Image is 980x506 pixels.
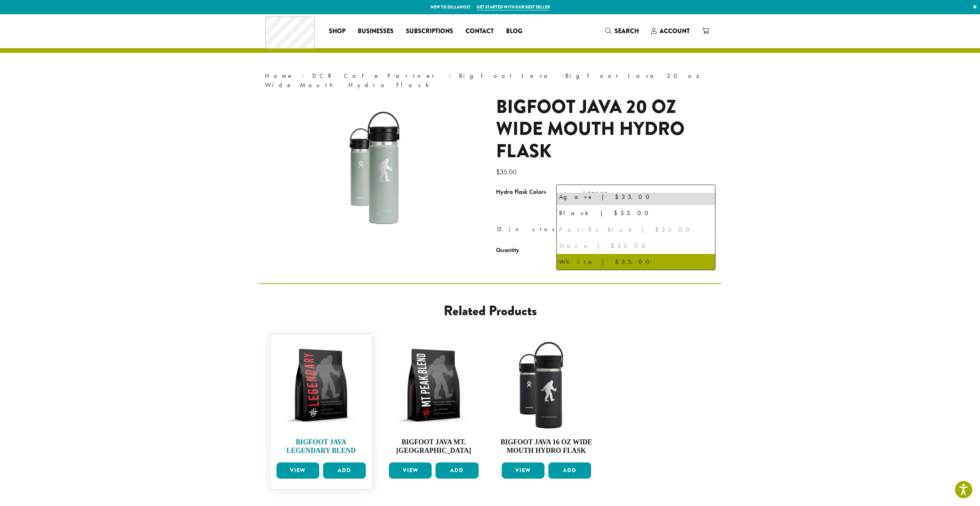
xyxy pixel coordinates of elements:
div: Pacific Blue | $35.00 [559,224,713,235]
span: Account [660,27,690,35]
div: Agave | $35.00 [559,191,713,203]
img: BFJ_Legendary_12oz-300x300.png [275,339,368,432]
img: LO2863-BFJ-Hydro-Flask-16oz-WM-wFlex-Sip-Lid-Black-300x300.jpg [500,339,593,432]
a: Get started with our best seller [477,4,550,10]
span: Shop [329,27,345,36]
a: DCR Cafe Partner [312,72,440,80]
a: View [502,462,544,479]
span: $ [496,167,500,176]
a: Bigfoot Java 16 oz Wide Mouth Hydro Flask [500,339,593,460]
button: Add [323,462,366,479]
a: Home [265,72,293,80]
span: Businesses [358,27,394,36]
span: Contact [466,27,494,36]
button: Add [548,462,591,479]
h2: Related products [321,303,659,319]
a: Bigfoot Java [459,72,553,80]
span: › [561,69,564,81]
nav: Breadcrumb [265,71,715,90]
span: Blog [506,27,522,36]
a: View [276,462,319,479]
span: Subscriptions [406,27,453,36]
h4: Bigfoot Java 16 oz Wide Mouth Hydro Flask [500,438,593,455]
bdi: 35.00 [496,167,518,176]
h1: Bigfoot Java 20 oz Wide Mouth Hydro Flask [496,96,715,163]
h4: Bigfoot Java Legendary Blend [275,438,368,455]
a: View [389,462,432,479]
div: White | $35.00 [559,256,713,268]
a: Shop [323,25,352,37]
div: Quantity [496,245,519,255]
span: › [448,69,451,81]
span: Agave | $35.00 [560,187,615,202]
h4: Bigfoot Java Mt. [GEOGRAPHIC_DATA] [387,438,481,455]
span: › [302,69,304,81]
span: Search [615,27,639,35]
div: Stone | $35.00 [559,240,713,252]
a: Search [599,25,645,37]
button: Add [436,462,478,479]
span: Agave | $35.00 [563,190,608,198]
a: Bigfoot Java Legendary Blend [275,339,368,460]
a: Bigfoot Java Mt. [GEOGRAPHIC_DATA] [387,339,481,460]
label: Hydro Flask Colors [496,187,556,198]
img: BFJ_MtPeak_12oz-300x300.png [387,339,481,432]
span: Agave | $35.00 [556,185,715,203]
p: 15 in stock [496,224,715,235]
div: Black | $35.00 [559,207,713,219]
